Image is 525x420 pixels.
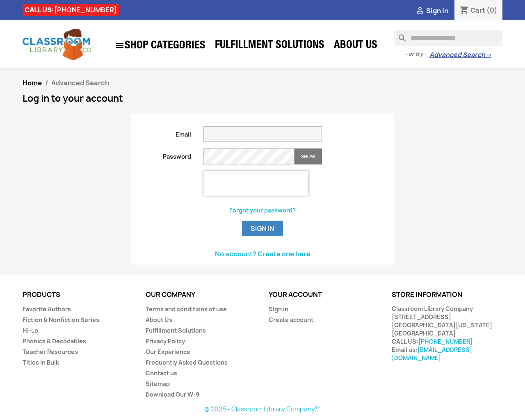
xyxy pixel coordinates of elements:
input: Search [394,30,502,46]
a: Phonics & Decodables [23,337,86,345]
p: Our company [146,291,256,299]
i: search [394,30,404,40]
i:  [115,41,125,50]
a: [PHONE_NUMBER] [418,338,472,345]
a: Sign in [269,305,288,313]
a: Download Our W-9 [146,390,199,398]
a: Create account [269,316,313,324]
a: Forgot your password? [229,206,296,214]
i:  [415,6,425,16]
span: Advanced Search [51,78,109,87]
a: Fulfillment Solutions [146,326,206,334]
a: SHOP CATEGORIES [111,37,210,55]
a: Hi-Lo [23,326,38,334]
a: © 2025 - Classroom Library Company™ [204,405,321,413]
span: (0) [486,6,498,15]
input: Password input [203,148,294,164]
i: shopping_cart [459,6,469,16]
span: Sign in [426,6,448,15]
a: About Us [330,38,381,54]
a: Home [23,78,42,87]
a: Fiction & Nonfiction Series [23,316,99,324]
a: Fulfillment Solutions [211,38,329,54]
a: About Us [146,316,172,324]
a: Contact us [146,369,177,377]
a: No account? Create one here [215,249,310,258]
p: Store information [392,291,502,299]
div: Classroom Library Company [STREET_ADDRESS] [GEOGRAPHIC_DATA][US_STATE] [GEOGRAPHIC_DATA] CALL US:... [392,305,502,362]
a: [PHONE_NUMBER] [54,5,117,14]
a: Frequently Asked Questions [146,358,228,366]
span: Cart [470,6,485,15]
a: Teacher Resources [23,348,78,356]
h1: Log in to your account [23,94,502,103]
label: Password [132,148,197,161]
span: → [485,51,491,59]
a: Your account [269,290,322,299]
a: Privacy Policy [146,337,185,345]
p: Products [23,291,133,299]
span: - or try - [405,50,429,58]
a:  Sign in [415,6,448,15]
img: Classroom Library Company [23,29,92,60]
a: Our Experience [146,348,190,356]
div: CALL US: [23,4,119,16]
a: Titles in Bulk [23,358,59,366]
a: Favorite Authors [23,305,71,313]
button: Sign in [242,221,283,236]
iframe: reCAPTCHA [203,171,308,196]
a: Advanced Search→ [429,51,491,59]
label: Email [132,126,197,139]
a: [EMAIL_ADDRESS][DOMAIN_NAME] [392,346,472,362]
a: Terms and conditions of use [146,305,227,313]
a: Sitemap [146,380,170,388]
button: Show [294,148,322,164]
